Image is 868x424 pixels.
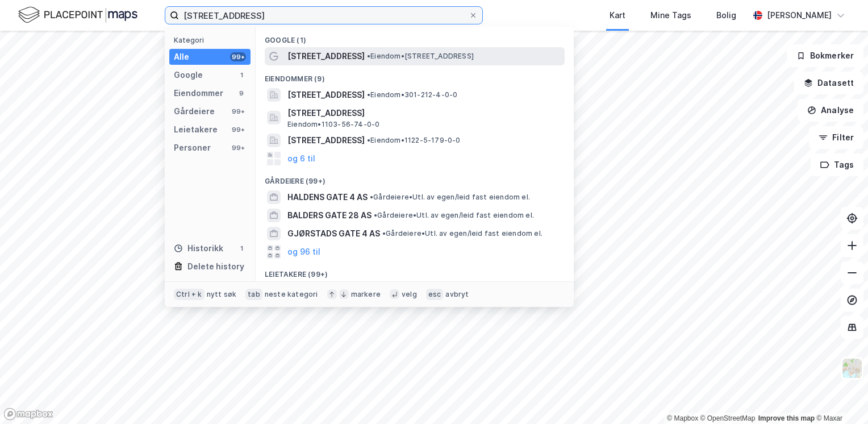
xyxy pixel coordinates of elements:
[716,9,736,22] div: Bolig
[809,126,863,149] button: Filter
[767,9,832,22] div: [PERSON_NAME]
[667,414,698,422] a: Mapbox
[374,211,377,219] span: •
[230,52,246,61] div: 99+
[256,27,574,47] div: Google (1)
[811,369,868,424] div: Kontrollprogram for chat
[256,65,574,86] div: Eiendommer (9)
[287,49,365,63] span: [STREET_ADDRESS]
[179,7,469,24] input: Søk på adresse, matrikkel, gårdeiere, leietakere eller personer
[287,88,365,102] span: [STREET_ADDRESS]
[811,153,863,176] button: Tags
[370,193,373,201] span: •
[426,289,444,300] div: esc
[237,244,246,253] div: 1
[650,9,691,22] div: Mine Tags
[402,290,417,299] div: velg
[287,245,320,259] button: og 96 til
[382,229,386,238] span: •
[367,90,370,99] span: •
[256,261,574,281] div: Leietakere (99+)
[374,211,534,220] span: Gårdeiere • Utl. av egen/leid fast eiendom el.
[237,70,246,80] div: 1
[18,5,137,25] img: logo.f888ab2527a4732fd821a326f86c7f29.svg
[230,125,246,134] div: 99+
[287,227,380,240] span: GJØRSTADS GATE 4 AS
[370,193,530,202] span: Gårdeiere • Utl. av egen/leid fast eiendom el.
[265,290,318,299] div: neste kategori
[174,50,189,64] div: Alle
[787,44,863,67] button: Bokmerker
[610,9,625,22] div: Kart
[174,289,205,300] div: Ctrl + k
[174,36,251,44] div: Kategori
[174,123,218,136] div: Leietakere
[811,369,868,424] iframe: Chat Widget
[287,209,372,222] span: BALDERS GATE 28 AS
[287,120,379,129] span: Eiendom • 1103-56-74-0-0
[237,89,246,98] div: 9
[794,72,863,94] button: Datasett
[287,152,315,165] button: og 6 til
[445,290,469,299] div: avbryt
[382,229,542,238] span: Gårdeiere • Utl. av egen/leid fast eiendom el.
[758,414,815,422] a: Improve this map
[367,90,457,99] span: Eiendom • 301-212-4-0-0
[230,143,246,152] div: 99+
[174,242,223,255] div: Historikk
[841,358,863,379] img: Z
[351,290,381,299] div: markere
[367,136,370,144] span: •
[287,134,365,147] span: [STREET_ADDRESS]
[367,52,474,61] span: Eiendom • [STREET_ADDRESS]
[174,105,215,118] div: Gårdeiere
[174,86,223,100] div: Eiendommer
[700,414,756,422] a: OpenStreetMap
[174,141,211,155] div: Personer
[287,190,368,204] span: HALDENS GATE 4 AS
[798,99,863,122] button: Analyse
[207,290,237,299] div: nytt søk
[245,289,262,300] div: tab
[187,260,244,273] div: Delete history
[3,408,53,421] a: Mapbox homepage
[287,106,560,120] span: [STREET_ADDRESS]
[367,52,370,60] span: •
[367,136,461,145] span: Eiendom • 1122-5-179-0-0
[256,168,574,188] div: Gårdeiere (99+)
[174,68,203,82] div: Google
[230,107,246,116] div: 99+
